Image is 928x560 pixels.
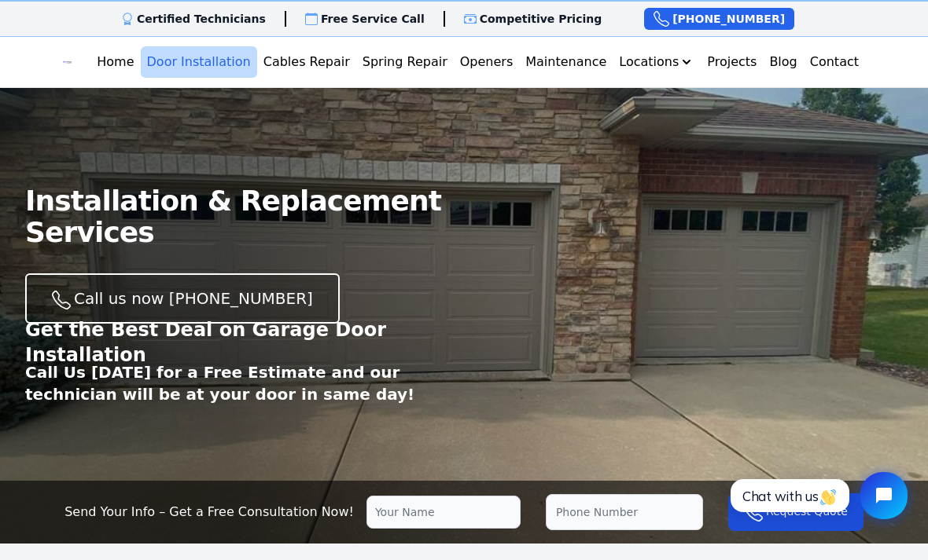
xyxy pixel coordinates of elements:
input: Your Name [366,496,521,529]
p: Get the Best Deal on Garage Door Installation [25,317,464,368]
a: Cables Repair [257,46,356,78]
a: Projects [701,46,763,78]
a: [PHONE_NUMBER] [644,8,794,30]
a: Blog [763,46,803,78]
p: Send Your Info – Get a Free Consultation Now! [64,503,354,522]
a: Maintenance [519,46,613,78]
a: Call us now [PHONE_NUMBER] [25,273,340,324]
iframe: Tidio Chat [713,459,921,533]
a: Home [90,46,140,78]
p: Call Us [DATE] for a Free Estimate and our technician will be at your door in same day! [25,361,464,405]
p: Certified Technicians [137,11,266,27]
p: Competitive Pricing [480,11,602,27]
span: Installation & Replacement Services [25,185,464,248]
a: Openers [454,46,520,78]
button: Locations [613,46,701,78]
a: Spring Repair [356,46,454,78]
a: Door Installation [141,46,257,78]
input: Phone Number [546,494,703,530]
img: Logo [63,49,72,75]
p: Free Service Call [321,11,425,27]
a: Contact [804,46,865,78]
